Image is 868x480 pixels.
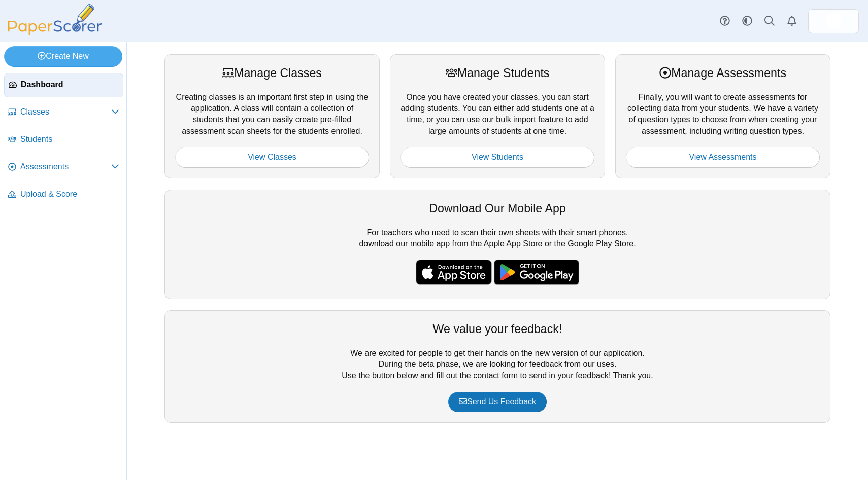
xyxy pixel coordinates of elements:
a: Upload & Score [4,182,123,207]
a: Classes [4,100,123,125]
a: Students [4,128,123,152]
img: ps.DJLweR3PqUi7feal [825,13,842,29]
span: Classes [20,106,111,118]
a: Dashboard [4,73,123,97]
div: Once you have created your classes, you can start adding students. You can either add students on... [390,54,605,178]
a: View Classes [175,147,369,167]
a: Assessments [4,155,123,179]
img: google-play-badge.png [494,260,579,285]
a: View Assessments [626,147,820,167]
div: Creating classes is an important first step in using the application. A class will contain a coll... [164,54,380,178]
div: Finally, you will want to create assessments for collecting data from your students. We have a va... [615,54,830,178]
div: Manage Classes [175,65,369,81]
span: Upload & Score [20,189,119,200]
a: Alerts [781,10,803,32]
img: apple-store-badge.svg [416,260,492,285]
div: Download Our Mobile App [175,200,820,216]
span: Students [20,134,119,145]
a: ps.DJLweR3PqUi7feal [808,9,859,33]
span: Assessments [20,161,111,172]
a: Create New [4,46,122,66]
a: Send Us Feedback [448,392,547,412]
div: We value your feedback! [175,321,820,337]
div: Manage Students [400,65,594,81]
span: Send Us Feedback [459,397,536,406]
div: For teachers who need to scan their own sheets with their smart phones, download our mobile app f... [164,190,830,299]
span: Dashboard [21,79,119,90]
a: View Students [400,147,594,167]
div: We are excited for people to get their hands on the new version of our application. During the be... [164,310,830,423]
span: Shaylene Krupinski [825,13,842,29]
a: PaperScorer [4,28,106,36]
img: PaperScorer [4,4,106,35]
div: Manage Assessments [626,65,820,81]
